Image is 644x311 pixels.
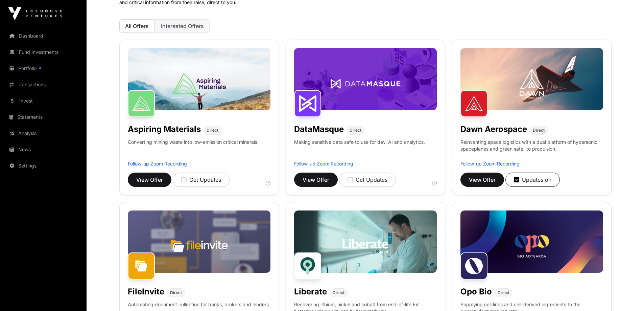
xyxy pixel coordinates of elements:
[128,252,155,280] img: FileInvite
[498,290,509,295] span: Direct
[294,161,353,166] a: Follow-up Zoom Recording
[460,90,487,117] img: Dawn Aerospace
[5,158,81,173] a: Settings
[294,173,338,187] button: View Offer
[125,23,149,29] span: All Offers
[294,48,437,110] img: DataMasque-Banner.jpg
[533,128,545,133] span: Direct
[207,128,218,133] span: Direct
[294,286,327,297] h1: Liberate
[294,252,321,280] img: Liberate
[8,7,62,20] img: Icehouse Ventures Logo
[5,110,81,125] a: Statements
[294,210,437,273] img: Liberate-Banner.jpg
[128,286,164,297] h1: FileInvite
[460,48,603,110] img: Dawn-Banner.jpg
[128,90,155,117] img: Aspiring Materials
[161,23,204,29] span: Interested Offers
[128,124,201,135] h1: Aspiring Materials
[170,290,182,295] span: Direct
[460,286,492,297] h1: Opo Bio
[294,90,321,117] img: DataMasque
[5,126,81,141] a: Analysis
[128,48,270,110] img: Aspiring-Banner.jpg
[294,124,344,135] h1: DataMasque
[460,210,603,273] img: Opo-Bio-Banner.jpg
[136,176,163,184] span: View Offer
[333,290,344,295] span: Direct
[294,139,425,160] p: Making sensitive data safe to use for dev, AI and analytics.
[460,139,603,160] p: Reinventing space logistics with a dual platform of hypersonic spaceplanes and green satellite pr...
[469,176,496,184] span: View Offer
[128,210,270,273] img: File-Invite-Banner.jpg
[128,161,187,166] a: Follow-up Zoom Recording
[5,61,81,76] a: Portfolio
[460,173,504,187] button: View Offer
[5,142,81,157] a: News
[5,77,81,92] a: Transactions
[5,28,81,43] a: Dashboard
[128,173,171,187] button: View Offer
[5,93,81,108] a: Invest
[119,19,154,33] button: All Offers
[155,19,210,33] button: Interested Offers
[505,173,560,187] button: Updates on
[303,176,329,184] span: View Offer
[460,161,520,166] a: Follow-up Zoom Recording
[173,173,230,187] button: Get Updates
[514,176,551,184] div: Updates on
[339,173,396,187] button: Get Updates
[460,252,487,280] img: Opo Bio
[128,139,259,160] p: Converting mining waste into low-emission critical minerals.
[181,176,221,184] div: Get Updates
[5,45,81,60] a: Fund Investments
[610,279,644,311] iframe: Chat Widget
[350,128,361,133] span: Direct
[348,176,387,184] div: Get Updates
[460,124,527,135] h1: Dawn Aerospace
